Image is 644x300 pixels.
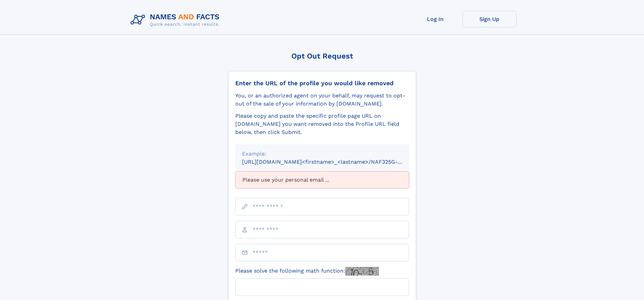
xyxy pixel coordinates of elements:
div: Please copy and paste the specific profile page URL on [DOMAIN_NAME] you want removed into the Pr... [235,112,409,136]
a: Log In [408,11,462,27]
label: Please solve the following math function: [235,267,379,276]
div: Opt Out Request [228,52,416,60]
img: Logo Names and Facts [128,11,225,29]
div: Enter the URL of the profile you would like removed [235,79,409,87]
div: Example: [242,150,402,158]
div: You, or an authorized agent on your behalf, may request to opt-out of the sale of your informatio... [235,92,409,108]
div: Please use your personal email ... [235,171,409,188]
a: Sign Up [462,11,517,27]
small: [URL][DOMAIN_NAME]<firstname>_<lastname>/NAF325G-xxxxxxxx [242,159,422,165]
